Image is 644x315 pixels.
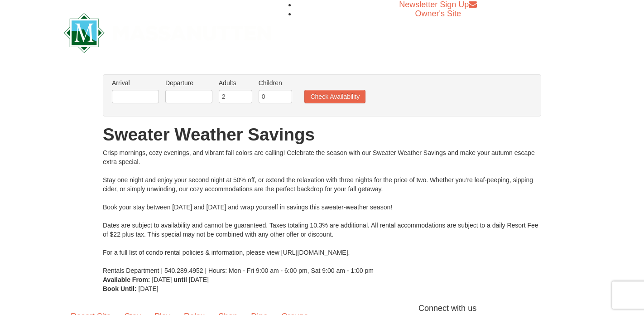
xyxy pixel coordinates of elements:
span: [DATE] [152,276,172,283]
img: Massanutten Resort Logo [64,13,271,53]
p: Connect with us [64,302,580,315]
label: Adults [219,78,252,87]
label: Children [259,78,292,87]
h1: Sweater Weather Savings [103,126,541,144]
button: Check Availability [304,90,365,103]
label: Departure [165,78,212,87]
label: Arrival [112,78,159,87]
strong: Available From: [103,276,150,283]
div: Crisp mornings, cozy evenings, and vibrant fall colors are calling! Celebrate the season with our... [103,148,541,275]
a: Massanutten Resort [64,21,271,42]
strong: until [173,276,187,283]
span: [DATE] [139,285,159,292]
strong: Book Until: [103,285,137,292]
a: Owner's Site [415,9,461,18]
span: [DATE] [189,276,209,283]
